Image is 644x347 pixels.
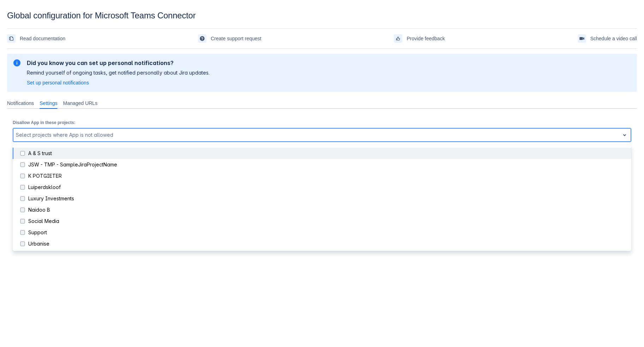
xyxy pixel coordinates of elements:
[579,36,585,41] span: videoCall
[7,33,65,44] a: Read documentation
[28,229,627,236] div: Support
[590,33,637,44] span: Schedule a video call
[394,33,445,44] a: Provide feedback
[13,59,21,67] span: information
[7,100,34,107] span: Notifications
[28,150,627,157] div: A & S trust
[578,33,637,44] a: Schedule a video call
[28,218,627,225] div: Social Media
[620,131,629,139] span: open
[28,184,627,191] div: Luiperdskloof
[28,240,627,247] div: Urbanise
[28,206,627,213] div: Naidoo B
[211,33,261,44] span: Create support request
[28,161,627,168] div: JSW - TMP - SampleJiraProjectName
[20,33,65,44] span: Read documentation
[395,36,401,41] span: feedback
[40,100,58,107] span: Settings
[199,36,205,41] span: support
[13,120,631,125] p: Disallow App in these projects:
[27,69,210,76] p: Remind yourself of ongoing tasks, get notified personally about Jira updates.
[407,33,445,44] span: Provide feedback
[8,36,14,41] span: documentation
[28,172,627,180] div: K POTGIETER
[28,195,627,202] div: Luxury Investments
[27,59,210,66] h2: Did you know you can set up personal notifications?
[27,79,89,86] a: Set up personal notifications
[7,11,637,20] div: Global configuration for Microsoft Teams Connector
[63,100,97,107] span: Managed URLs
[198,33,261,44] a: Create support request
